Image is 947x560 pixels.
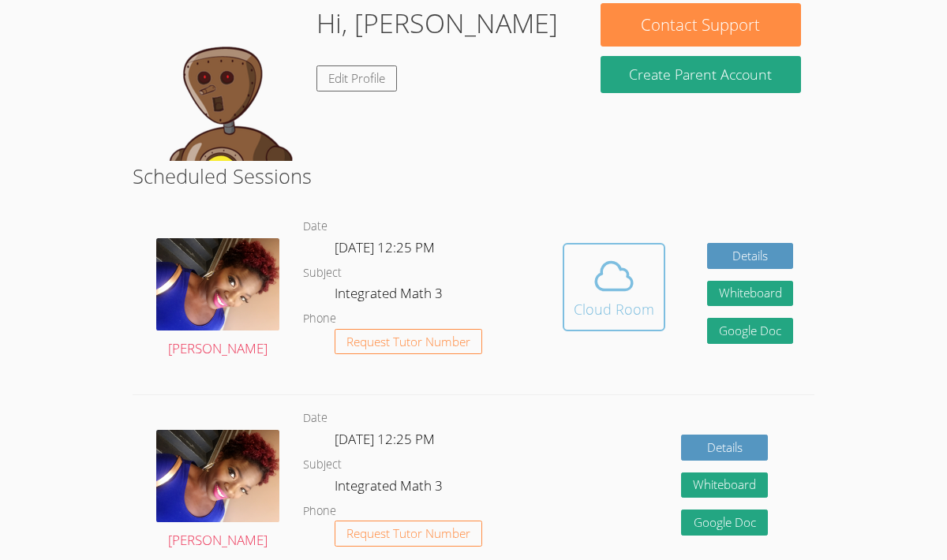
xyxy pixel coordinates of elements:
[346,336,470,348] span: Request Tutor Number
[303,409,328,428] dt: Date
[303,309,336,329] dt: Phone
[563,243,665,331] button: Cloud Room
[335,238,435,256] span: [DATE] 12:25 PM
[346,528,470,539] span: Request Tutor Number
[303,217,328,237] dt: Date
[707,281,794,307] button: Whiteboard
[601,3,800,47] button: Contact Support
[316,3,558,43] h1: Hi, [PERSON_NAME]
[156,238,279,360] a: [PERSON_NAME]
[156,430,279,522] img: avatar.png
[335,475,446,502] dd: Integrated Math 3
[133,161,814,191] h2: Scheduled Sessions
[303,263,342,283] dt: Subject
[601,56,800,93] button: Create Parent Account
[335,521,482,547] button: Request Tutor Number
[335,329,482,355] button: Request Tutor Number
[707,243,794,269] a: Details
[316,65,397,91] a: Edit Profile
[303,502,336,521] dt: Phone
[335,430,435,448] span: [DATE] 12:25 PM
[707,318,794,344] a: Google Doc
[156,238,279,330] img: avatar.png
[156,430,279,552] a: [PERSON_NAME]
[681,435,768,461] a: Details
[574,298,654,320] div: Cloud Room
[681,472,768,498] button: Whiteboard
[335,282,446,309] dd: Integrated Math 3
[303,455,342,475] dt: Subject
[681,510,768,536] a: Google Doc
[146,3,304,161] img: default.png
